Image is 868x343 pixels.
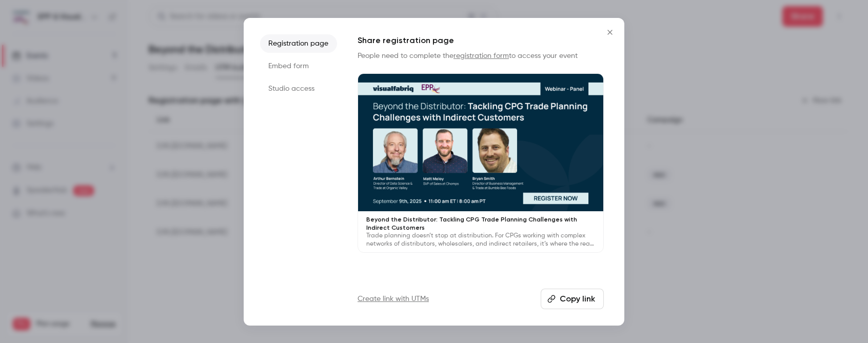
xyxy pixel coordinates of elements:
a: registration form [453,52,509,59]
a: Beyond the Distributor: Tackling CPG Trade Planning Challenges with Indirect CustomersTrade plann... [358,73,604,253]
button: Copy link [541,289,604,309]
p: Trade planning doesn’t stop at distribution. For CPGs working with complex networks of distributo... [366,232,595,248]
button: Close [600,22,620,43]
h1: Share registration page [358,34,604,47]
p: People need to complete the to access your event [358,51,604,61]
li: Registration page [260,34,337,53]
a: Create link with UTMs [358,294,429,304]
li: Embed form [260,57,337,75]
p: Beyond the Distributor: Tackling CPG Trade Planning Challenges with Indirect Customers [366,215,595,232]
li: Studio access [260,79,337,98]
